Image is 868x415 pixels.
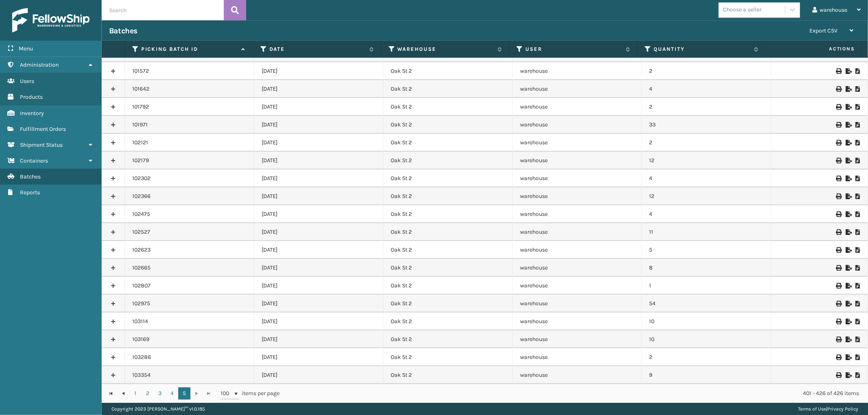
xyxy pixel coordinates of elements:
[108,390,114,397] span: Go to the first page
[291,389,859,398] div: 401 - 426 of 426 items
[20,141,63,148] span: Shipment Status
[112,403,205,415] p: Copyright 2023 [PERSON_NAME]™ v 1.0.185
[154,387,166,400] a: 3
[20,157,48,164] span: Containers
[254,169,384,187] td: [DATE]
[513,277,642,295] td: warehouse
[642,313,771,330] td: 10
[855,301,860,306] i: Print Picklist
[20,110,44,117] span: Inventory
[20,126,66,133] span: Fulfillment Orders
[642,259,771,277] td: 8
[20,173,41,180] span: Batches
[855,211,860,217] i: Print Picklist
[254,98,384,116] td: [DATE]
[125,152,254,169] td: 102179
[513,169,642,187] td: warehouse
[846,140,851,146] i: Export to .xls
[254,313,384,330] td: [DATE]
[855,68,860,74] i: Print Picklist
[768,42,860,56] span: Actions
[836,265,841,271] i: Print Picklist Labels
[642,277,771,295] td: 1
[513,295,642,313] td: warehouse
[20,189,40,196] span: Reports
[846,319,851,324] i: Export to .xls
[383,152,513,169] td: Oak St 2
[383,348,513,366] td: Oak St 2
[642,116,771,134] td: 33
[141,46,237,53] label: Picking batch ID
[836,104,841,110] i: Print Picklist Labels
[383,313,513,330] td: Oak St 2
[254,348,384,366] td: [DATE]
[383,259,513,277] td: Oak St 2
[855,265,860,271] i: Print Picklist
[836,211,841,217] i: Print Picklist Labels
[254,62,384,80] td: [DATE]
[254,259,384,277] td: [DATE]
[855,337,860,342] i: Print Picklist
[846,283,851,289] i: Export to .xls
[513,330,642,348] td: warehouse
[254,366,384,384] td: [DATE]
[125,277,254,295] td: 102807
[383,366,513,384] td: Oak St 2
[383,187,513,205] td: Oak St 2
[383,62,513,80] td: Oak St 2
[836,229,841,235] i: Print Picklist Labels
[254,241,384,259] td: [DATE]
[117,387,129,400] a: Go to the previous page
[125,330,254,348] td: 103169
[846,372,851,378] i: Export to .xls
[129,387,142,400] a: 1
[836,319,841,324] i: Print Picklist Labels
[642,134,771,152] td: 2
[254,116,384,134] td: [DATE]
[846,247,851,253] i: Export to .xls
[809,27,837,34] span: Export CSV
[846,176,851,181] i: Export to .xls
[855,158,860,163] i: Print Picklist
[642,330,771,348] td: 10
[254,295,384,313] td: [DATE]
[269,46,365,53] label: Date
[383,205,513,223] td: Oak St 2
[254,187,384,205] td: [DATE]
[846,193,851,199] i: Export to .xls
[836,86,841,92] i: Print Picklist Labels
[383,330,513,348] td: Oak St 2
[513,205,642,223] td: warehouse
[125,259,254,277] td: 102665
[654,46,750,53] label: Quantity
[125,366,254,384] td: 103354
[398,46,494,53] label: Warehouse
[836,337,841,342] i: Print Picklist Labels
[125,134,254,152] td: 102121
[383,223,513,241] td: Oak St 2
[142,387,154,400] a: 2
[383,80,513,98] td: Oak St 2
[125,169,254,187] td: 102302
[855,247,860,253] i: Print Picklist
[642,187,771,205] td: 12
[254,80,384,98] td: [DATE]
[125,348,254,366] td: 103286
[513,187,642,205] td: warehouse
[846,354,851,360] i: Export to .xls
[178,387,190,400] a: 5
[855,319,860,324] i: Print Picklist
[855,193,860,199] i: Print Picklist
[846,122,851,128] i: Export to .xls
[513,98,642,116] td: warehouse
[855,140,860,146] i: Print Picklist
[20,78,34,85] span: Users
[513,313,642,330] td: warehouse
[836,247,841,253] i: Print Picklist Labels
[642,366,771,384] td: 9
[642,98,771,116] td: 2
[383,134,513,152] td: Oak St 2
[513,259,642,277] td: warehouse
[642,223,771,241] td: 11
[125,98,254,116] td: 101792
